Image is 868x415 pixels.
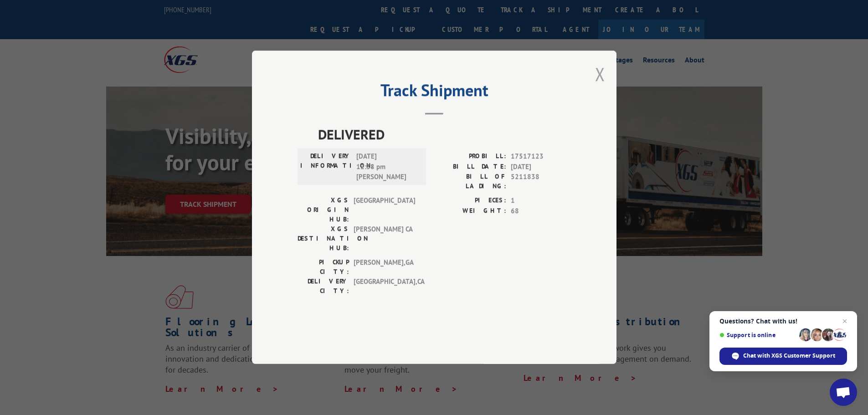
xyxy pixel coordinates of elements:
[511,172,571,191] span: 5211838
[839,316,850,327] span: Close chat
[298,258,349,277] label: PICKUP CITY:
[298,225,349,253] label: XGS DESTINATION HUB:
[511,162,571,172] span: [DATE]
[356,152,418,183] span: [DATE] 12:38 pm [PERSON_NAME]
[511,152,571,162] span: 17517123
[719,318,847,325] span: Questions? Chat with us!
[595,62,605,86] button: Close modal
[298,277,349,296] label: DELIVERY CITY:
[354,258,415,277] span: [PERSON_NAME] , GA
[511,196,571,206] span: 1
[434,172,506,191] label: BILL OF LADING:
[298,196,349,225] label: XGS ORIGIN HUB:
[298,84,571,101] h2: Track Shipment
[354,225,415,253] span: [PERSON_NAME] CA
[434,206,506,216] label: WEIGHT:
[719,348,847,365] div: Chat with XGS Customer Support
[318,124,571,145] span: DELIVERED
[743,352,835,360] span: Chat with XGS Customer Support
[511,206,571,216] span: 68
[434,196,506,206] label: PIECES:
[300,152,352,183] label: DELIVERY INFORMATION:
[830,379,857,406] div: Open chat
[719,332,796,338] span: Support is online
[434,162,506,172] label: BILL DATE:
[354,277,415,296] span: [GEOGRAPHIC_DATA] , CA
[354,196,415,225] span: [GEOGRAPHIC_DATA]
[434,152,506,162] label: PROBILL:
